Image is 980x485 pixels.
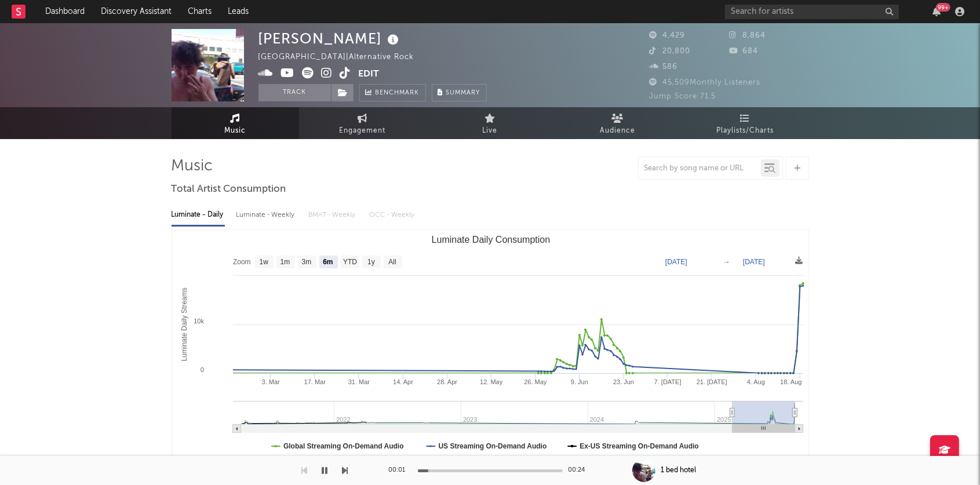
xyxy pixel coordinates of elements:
text: 12. May [480,378,503,385]
text: YTD [343,258,356,267]
text: 18. Aug [780,378,802,385]
text: Global Streaming On-Demand Audio [283,442,404,450]
button: 99+ [932,7,941,16]
text: 14. Apr [393,378,413,385]
svg: Luminate Daily Consumption [172,230,809,462]
button: Track [258,84,331,101]
span: Benchmark [376,86,420,100]
text: 28. Apr [437,378,457,385]
text: [DATE] [743,258,765,266]
span: Total Artist Consumption [172,183,286,196]
text: 1w [259,258,268,267]
div: [GEOGRAPHIC_DATA] | Alternative Rock [258,50,428,64]
a: Music [172,107,299,139]
div: 00:01 [389,464,412,477]
div: Luminate - Daily [172,205,225,225]
input: Search for artists [725,5,899,19]
text: 23. Jun [613,378,634,385]
div: Luminate - Weekly [236,205,297,225]
span: Jump Score: 71.5 [650,93,716,100]
a: Engagement [299,107,427,139]
text: 3. Mar [261,378,280,385]
span: Live [483,124,498,138]
span: 45,509 Monthly Listeners [650,79,761,86]
text: 17. Mar [304,378,326,385]
span: Engagement [340,124,386,138]
text: Luminate Daily Consumption [431,235,550,245]
text: Zoom [233,258,251,267]
a: Live [427,107,554,139]
a: Benchmark [359,84,426,101]
span: Summary [446,90,480,96]
text: 1m [280,258,290,267]
text: [DATE] [665,258,687,266]
span: 8,864 [729,32,766,39]
span: 684 [729,48,758,55]
button: Edit [359,67,380,82]
button: Summary [432,84,487,101]
div: 1 bed hotel [661,465,697,476]
span: 4,429 [650,32,686,39]
text: → [723,258,730,266]
a: Audience [554,107,682,139]
span: Audience [600,124,635,138]
text: Luminate Daily Streams [180,287,188,361]
text: All [388,258,396,267]
text: 7. [DATE] [654,378,681,385]
text: 4. Aug [746,378,764,385]
text: 10k [194,318,204,324]
span: 20,800 [650,48,691,55]
text: 31. Mar [348,378,370,385]
text: 21. [DATE] [696,378,727,385]
text: 3m [301,258,311,267]
a: Playlists/Charts [682,107,809,139]
div: 99 + [936,3,950,12]
text: US Streaming On-Demand Audio [438,442,547,450]
div: [PERSON_NAME] [258,29,402,48]
span: 586 [650,63,678,71]
text: 0 [200,366,203,373]
text: 6m [323,258,333,267]
text: 26. May [524,378,547,385]
span: Playlists/Charts [716,124,774,138]
input: Search by song name or URL [639,164,761,173]
text: 1y [367,258,375,267]
div: 00:24 [569,464,592,477]
text: Ex-US Streaming On-Demand Audio [580,442,699,450]
text: 9. Jun [571,378,588,385]
span: Music [224,124,246,138]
